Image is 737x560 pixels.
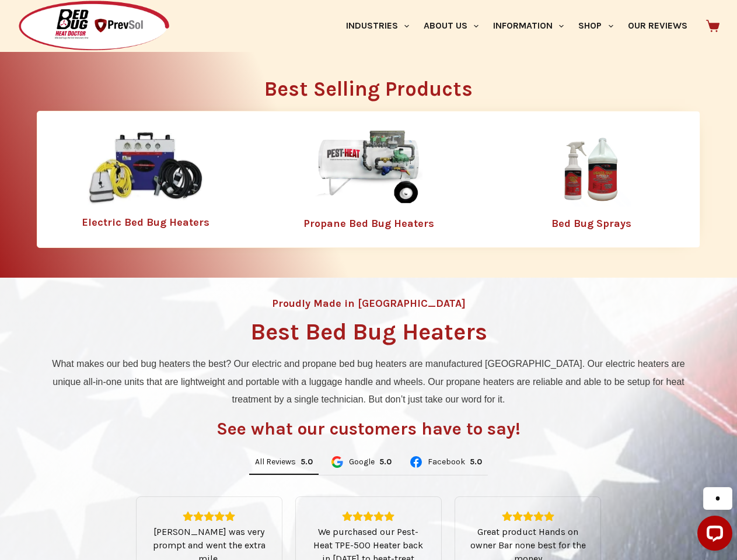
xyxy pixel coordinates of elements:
[255,458,296,466] span: All Reviews
[301,457,313,467] div: 5.0
[303,217,434,230] a: Propane Bed Bug Heaters
[470,457,482,467] div: 5.0
[379,457,392,467] div: Rating: 5.0 out of 5
[37,79,700,99] h2: Best Selling Products
[310,511,427,521] div: Rating: 5.0 out of 5
[216,420,521,437] h3: See what our customers have to say!
[379,457,392,467] div: 5.0
[504,289,737,560] iframe: LiveChat chat widget
[349,458,375,466] span: Google
[272,298,466,309] h4: Proudly Made in [GEOGRAPHIC_DATA]
[151,511,268,521] div: Rating: 5.0 out of 5
[551,217,631,230] a: Bed Bug Sprays
[428,458,465,466] span: Facebook
[82,216,209,229] a: Electric Bed Bug Heaters
[469,511,586,521] div: Rating: 5.0 out of 5
[301,457,313,467] div: Rating: 5.0 out of 5
[250,320,487,344] h1: Best Bed Bug Heaters
[43,355,694,408] p: What makes our bed bug heaters the best? Our electric and propane bed bug heaters are manufacture...
[470,457,482,467] div: Rating: 5.0 out of 5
